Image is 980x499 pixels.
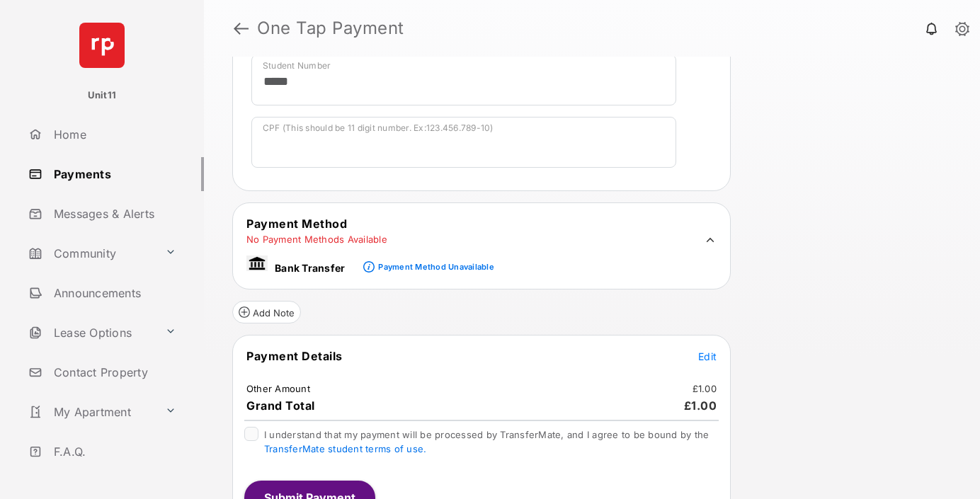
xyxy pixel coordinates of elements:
a: Community [23,236,159,270]
a: Contact Property [23,355,204,389]
a: F.A.Q. [23,435,204,469]
button: Add Note [232,301,301,323]
td: No Payment Methods Available [246,233,388,246]
a: Announcements [23,276,204,310]
img: svg+xml;base64,PHN2ZyB4bWxucz0iaHR0cDovL3d3dy53My5vcmcvMjAwMC9zdmciIHdpZHRoPSI2NCIgaGVpZ2h0PSI2NC... [79,23,125,68]
span: Payment Method [246,217,347,231]
a: My Apartment [23,395,159,429]
p: Bank Transfer [275,260,345,275]
span: Grand Total [246,398,315,413]
img: bank.png [246,256,268,271]
span: £1.00 [684,398,717,413]
a: Messages & Alerts [23,197,204,231]
a: Payments [23,157,204,191]
a: Home [23,117,204,151]
a: Lease Options [23,316,159,350]
span: Edit [698,350,717,362]
td: £1.00 [692,382,717,395]
span: I understand that my payment will be processed by TransferMate, and I agree to be bound by the [264,429,709,454]
span: Payment Details [246,349,343,363]
td: Other Amount [246,382,311,395]
p: Unit11 [88,88,117,103]
div: Payment Method Unavailable [378,262,494,272]
a: TransferMate student terms of use. [264,443,426,454]
button: Edit [698,349,717,363]
strong: One Tap Payment [257,20,404,37]
a: Payment Method Unavailable [375,251,494,275]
